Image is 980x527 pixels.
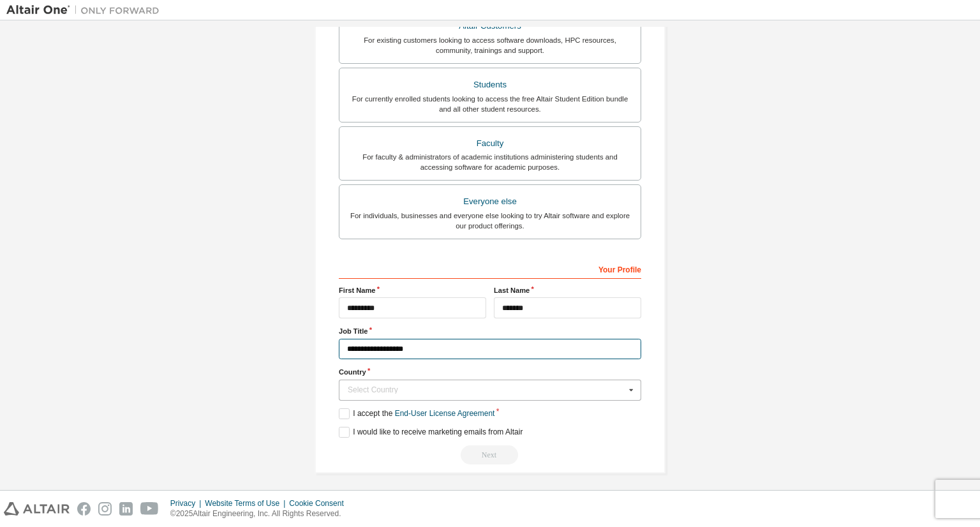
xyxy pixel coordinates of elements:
label: I accept the [339,408,494,419]
label: Country [339,367,641,377]
img: youtube.svg [140,502,159,516]
p: © 2025 Altair Engineering, Inc. All Rights Reserved. [170,508,352,519]
div: For individuals, businesses and everyone else looking to try Altair software and explore our prod... [347,211,633,231]
img: altair_logo.svg [4,502,70,516]
label: Job Title [339,326,641,336]
div: Website Terms of Use [205,498,289,508]
div: Faculty [347,135,633,152]
div: Cookie Consent [289,498,351,508]
div: For currently enrolled students looking to access the free Altair Student Edition bundle and all ... [347,94,633,114]
label: I would like to receive marketing emails from Altair [339,427,523,438]
div: Select Country [348,386,625,394]
img: instagram.svg [98,502,112,516]
div: Your Profile [339,258,641,279]
a: End-User License Agreement [395,409,495,418]
label: First Name [339,285,486,295]
div: Everyone else [347,193,633,211]
div: For existing customers looking to access software downloads, HPC resources, community, trainings ... [347,35,633,56]
div: Students [347,76,633,94]
div: Privacy [170,498,205,508]
img: Altair One [6,4,166,17]
img: linkedin.svg [119,502,133,516]
img: facebook.svg [77,502,91,516]
label: Last Name [494,285,641,295]
div: Read and acccept EULA to continue [339,445,641,464]
div: For faculty & administrators of academic institutions administering students and accessing softwa... [347,152,633,172]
